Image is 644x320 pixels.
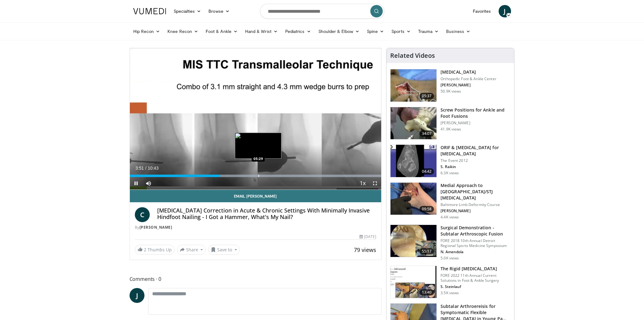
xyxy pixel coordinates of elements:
div: By [135,225,377,230]
a: Specialties [170,5,205,17]
a: Hand & Wrist [241,25,281,38]
div: Progress Bar [130,175,381,177]
h3: Screw Positions for Ankle and Foot Fusions [441,107,510,119]
p: 5.0K views [441,256,459,261]
img: f04bac8f-a1d2-4078-a4f0-9e66789b4112.150x105_q85_crop-smart_upscale.jpg [391,225,436,257]
h4: Related Videos [390,52,435,59]
img: 67572_0000_3.png.150x105_q85_crop-smart_upscale.jpg [391,107,436,139]
a: 04:42 ORIF & [MEDICAL_DATA] for [MEDICAL_DATA] The Event 2012 S. Raikin 6.3K views [390,144,510,177]
p: Baltimore Limb Deformity Course [441,202,510,207]
p: FORE 2018 10th Annual Detroit Regional Sports Medicine Symposium [441,238,510,248]
h3: [MEDICAL_DATA] [441,69,496,75]
img: 545635_3.png.150x105_q85_crop-smart_upscale.jpg [391,69,436,102]
span: 2 [144,247,146,253]
div: [DATE] [359,234,376,240]
p: [PERSON_NAME] [441,208,510,213]
img: image.jpeg [235,133,281,159]
a: 05:37 [MEDICAL_DATA] Orthopedic Foot & Ankle Center [PERSON_NAME] 50.9K views [390,69,510,102]
a: J [130,288,144,303]
a: Hip Recon [130,25,164,38]
a: Sports [388,25,414,38]
h3: Medial Approach to [GEOGRAPHIC_DATA]/STJ [MEDICAL_DATA] [441,182,510,201]
p: [PERSON_NAME] [441,83,496,88]
button: Fullscreen [369,177,381,190]
p: S. Raikin [441,164,510,169]
span: 55:17 [419,248,434,254]
a: Spine [363,25,388,38]
button: Share [177,245,206,255]
img: b3e585cd-3312-456d-b1b7-4eccbcdb01ed.150x105_q85_crop-smart_upscale.jpg [391,183,436,215]
img: E-HI8y-Omg85H4KX4xMDoxOmtxOwKG7D_4.150x105_q85_crop-smart_upscale.jpg [391,145,436,177]
a: Business [442,25,474,38]
span: 79 views [354,246,376,254]
p: N. Amendola [441,249,510,254]
video-js: Video Player [130,48,381,190]
span: / [145,166,147,171]
a: Shoulder & Elbow [315,25,363,38]
a: 09:58 Medial Approach to [GEOGRAPHIC_DATA]/STJ [MEDICAL_DATA] Baltimore Limb Deformity Course [PE... [390,182,510,220]
span: 04:42 [419,168,434,175]
a: Foot & Ankle [202,25,241,38]
p: 3.5K views [441,290,459,295]
h3: Surgical Demonstration - Subtalar Arthroscopic Fusion [441,225,510,237]
a: C [135,207,150,222]
input: Search topics, interventions [260,4,384,19]
p: S. Steinlauf [441,284,510,289]
button: Save to [208,245,240,255]
p: 41.9K views [441,127,461,132]
p: 6.3K views [441,171,459,176]
span: 3:51 [135,166,144,171]
span: 34:07 [419,130,434,137]
a: 55:17 Surgical Demonstration - Subtalar Arthroscopic Fusion FORE 2018 10th Annual Detroit Regiona... [390,225,510,261]
p: 50.9K views [441,89,461,94]
h4: [MEDICAL_DATA] Correction in Acute & Chronic Settings With Minimally Invasive Hindfoot Nailing - ... [157,207,377,221]
a: [PERSON_NAME] [139,225,172,230]
h3: The Rigid [MEDICAL_DATA] [441,266,510,272]
img: VuMedi Logo [133,8,166,14]
p: FORE 2022 11th Annual Current Solutions in Foot & Ankle Surgery [441,273,510,283]
button: Playback Rate [356,177,369,190]
a: Browse [205,5,233,17]
span: 09:58 [419,206,434,212]
h3: ORIF & [MEDICAL_DATA] for [MEDICAL_DATA] [441,144,510,157]
a: Knee Recon [164,25,202,38]
p: Orthopedic Foot & Ankle Center [441,76,496,81]
button: Mute [142,177,155,190]
a: 34:07 Screw Positions for Ankle and Foot Fusions [PERSON_NAME] 41.9K views [390,107,510,140]
p: The Event 2012 [441,158,510,163]
span: 10:43 [148,166,158,171]
button: Pause [130,177,142,190]
a: Favorites [469,5,495,17]
a: 13:40 The Rigid [MEDICAL_DATA] FORE 2022 11th Annual Current Solutions in Foot & Ankle Surgery S.... [390,266,510,299]
a: Trauma [414,25,443,38]
a: 2 Thumbs Up [135,245,175,254]
a: Pediatrics [281,25,315,38]
span: Comments 0 [130,275,382,283]
p: [PERSON_NAME] [441,121,510,126]
a: J [499,5,511,17]
span: 13:40 [419,289,434,295]
p: 4.4K views [441,215,459,220]
a: Email [PERSON_NAME] [130,190,381,202]
span: 05:37 [419,93,434,99]
img: 6fa6b498-311a-45e1-aef3-f46d60feb1b4.150x105_q85_crop-smart_upscale.jpg [391,266,436,298]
